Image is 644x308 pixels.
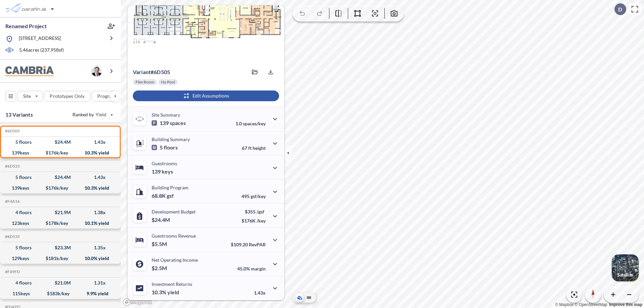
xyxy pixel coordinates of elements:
[305,294,313,302] button: Site Plan
[19,35,61,43] p: [STREET_ADDRESS]
[243,121,266,126] span: spaces/key
[575,302,607,307] a: OpenStreetMap
[249,242,266,247] span: RevPAR
[5,22,47,30] p: Renamed Project
[152,233,196,239] p: Guestrooms Revenue
[133,69,151,75] span: Variant
[67,109,117,120] button: Ranked by Yield
[4,234,20,239] h5: Click to copy the code
[167,289,179,296] span: yield
[251,266,266,271] span: margin
[19,47,64,54] p: 5.46 acres ( 237,958 sf)
[257,209,264,214] span: /gsf
[152,217,171,223] p: $24.4M
[133,90,279,101] button: Edit Assumptions
[152,241,168,247] p: $5.5M
[248,145,252,151] span: ft
[242,145,266,151] p: 67
[50,93,85,100] p: Prototypes Only
[152,289,179,296] p: 10.3%
[164,144,178,151] span: floors
[152,144,178,151] p: 5
[609,302,642,307] a: Improve this map
[152,265,168,271] p: $2.5M
[152,192,174,199] p: 68.8K
[23,93,31,100] p: Site
[152,209,196,214] p: Development Budget
[4,129,20,133] h5: Click to copy the code
[170,120,186,126] span: spaces
[555,302,574,307] a: Mapbox
[152,161,177,166] p: Guestrooms
[612,254,639,281] button: Switcher ImageSatellite
[152,136,190,142] p: Building Summary
[123,298,152,306] a: Mapbox homepage
[612,254,639,281] img: Switcher Image
[237,266,266,271] p: 45.0%
[4,269,20,274] h5: Click to copy the code
[152,281,192,287] p: Investment Returns
[4,199,20,204] h5: Click to copy the code
[251,193,266,199] span: gsf/key
[152,185,189,190] p: Building Program
[17,91,43,102] button: Site
[167,192,174,199] span: gsf
[92,91,128,102] button: Program
[161,79,175,85] p: No Pool
[96,111,107,118] span: Yield
[241,209,266,214] p: $355
[253,145,266,151] span: height
[257,218,266,224] span: /key
[133,69,170,75] p: # 6d505
[91,66,102,76] img: user logo
[231,242,266,247] p: $109.20
[162,168,173,175] span: keys
[152,257,198,263] p: Net Operating Income
[254,290,266,296] p: 1.43x
[617,272,633,278] p: Satellite
[97,93,116,100] p: Program
[152,112,180,118] p: Site Summary
[296,294,304,302] button: Aerial View
[618,6,622,12] p: D
[5,66,54,76] img: BrandImage
[136,79,154,85] p: Flex Room
[241,193,266,199] p: 495
[4,164,20,169] h5: Click to copy the code
[44,91,90,102] button: Prototypes Only
[235,121,266,126] p: 1.0
[152,168,173,175] p: 139
[241,218,266,224] p: $176K
[5,111,33,119] p: 13 Variants
[152,120,186,126] p: 139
